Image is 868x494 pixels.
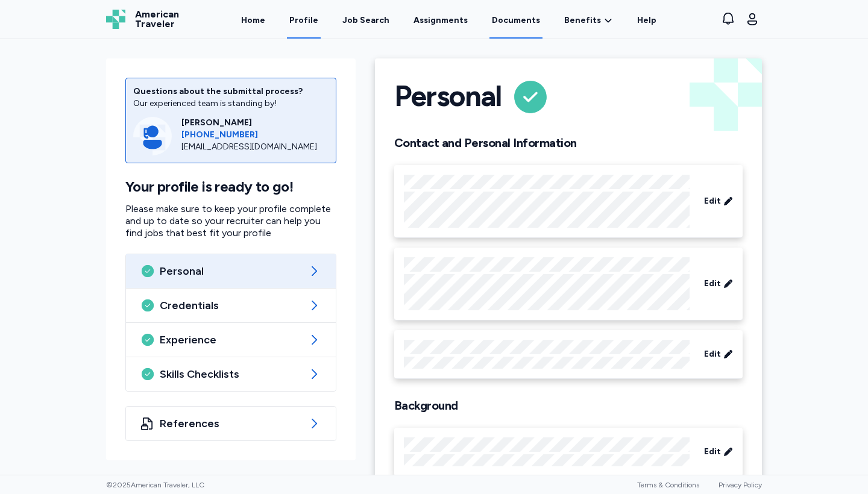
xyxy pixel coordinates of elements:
[135,10,179,29] span: American Traveler
[106,480,204,490] span: © 2025 American Traveler, LLC
[704,278,721,290] span: Edit
[160,264,302,278] span: Personal
[125,203,336,239] p: Please make sure to keep your profile complete and up to date so your recruiter can help you find...
[394,330,743,379] div: Edit
[394,136,743,151] h2: Contact and Personal Information
[287,1,321,39] a: Profile
[564,14,601,27] span: Benefits
[394,165,743,238] div: Edit
[394,398,743,413] h2: Background
[489,1,542,39] a: Documents
[106,10,125,29] img: Logo
[704,195,721,207] span: Edit
[125,178,336,196] h1: Your profile is ready to go!
[160,416,302,431] span: References
[704,348,721,360] span: Edit
[181,129,329,141] a: [PHONE_NUMBER]
[394,428,743,477] div: Edit
[564,14,613,27] a: Benefits
[394,248,743,320] div: Edit
[394,78,502,116] h1: Personal
[160,298,302,313] span: Credentials
[719,481,762,489] a: Privacy Policy
[133,98,329,110] div: Our experienced team is standing by!
[160,333,302,347] span: Experience
[181,141,329,153] div: [EMAIL_ADDRESS][DOMAIN_NAME]
[181,117,329,129] div: [PERSON_NAME]
[704,446,721,458] span: Edit
[133,86,329,98] div: Questions about the submittal process?
[160,367,302,381] span: Skills Checklists
[133,117,172,155] img: Consultant
[342,14,389,27] div: Job Search
[637,481,699,489] a: Terms & Conditions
